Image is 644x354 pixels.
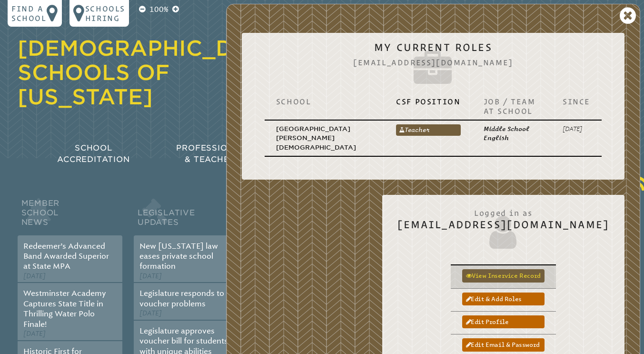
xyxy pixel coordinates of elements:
[23,272,46,280] span: [DATE]
[484,124,540,143] p: Middle School English
[397,203,609,219] span: Logged in as
[462,269,545,282] a: View inservice record
[563,124,590,133] p: [DATE]
[563,97,590,106] p: Since
[85,4,125,23] p: Schools Hiring
[57,143,129,164] span: School Accreditation
[139,242,218,271] a: New [US_STATE] law eases private school formation
[23,330,46,338] span: [DATE]
[176,143,315,164] span: Professional Development & Teacher Certification
[148,4,170,15] p: 100%
[484,97,540,116] p: Job / Team at School
[397,203,609,251] h2: [EMAIL_ADDRESS][DOMAIN_NAME]
[23,289,106,328] a: Westminster Academy Captures State Title in Thrilling Water Polo Finale!
[134,196,238,235] h2: Legislative Updates
[276,124,373,152] p: [GEOGRAPHIC_DATA][PERSON_NAME][DEMOGRAPHIC_DATA]
[396,124,460,136] a: Teacher
[23,242,109,271] a: Redeemer’s Advanced Band Awarded Superior at State MPA
[462,338,545,351] a: Edit email & password
[276,97,373,106] p: School
[139,272,162,280] span: [DATE]
[18,36,287,109] a: [DEMOGRAPHIC_DATA] Schools of [US_STATE]
[139,309,162,317] span: [DATE]
[396,97,460,106] p: CSF Position
[257,41,609,89] h2: My Current Roles
[139,289,224,308] a: Legislature responds to voucher problems
[18,196,122,235] h2: Member School News
[11,4,47,23] p: Find a school
[462,315,545,328] a: Edit profile
[462,293,545,305] a: Edit & add roles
